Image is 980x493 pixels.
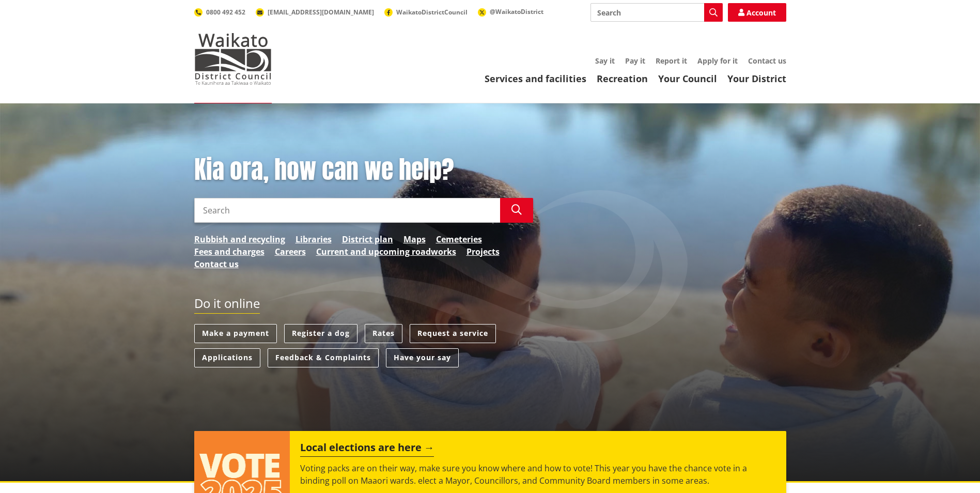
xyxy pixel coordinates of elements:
[386,348,459,367] a: Have your say
[256,8,374,17] a: [EMAIL_ADDRESS][DOMAIN_NAME]
[268,348,379,367] a: Feedback & Complaints
[490,7,543,16] span: @WaikatoDistrict
[748,56,786,66] a: Contact us
[206,8,245,17] span: 0800 492 452
[300,462,775,487] p: Voting packs are on their way, make sure you know where and how to vote! This year you have the c...
[485,72,586,85] a: Services and facilities
[342,233,393,245] a: District plan
[656,56,687,66] a: Report it
[625,56,645,66] a: Pay it
[194,258,239,270] a: Contact us
[727,72,786,85] a: Your District
[275,245,306,258] a: Careers
[728,3,786,22] a: Account
[478,7,543,16] a: @WaikatoDistrict
[194,8,245,17] a: 0800 492 452
[365,324,402,343] a: Rates
[194,348,260,367] a: Applications
[194,233,285,245] a: Rubbish and recycling
[595,56,615,66] a: Say it
[194,245,265,258] a: Fees and charges
[384,8,468,17] a: WaikatoDistrictCouncil
[194,155,533,185] h1: Kia ora, how can we help?
[396,8,468,17] span: WaikatoDistrictCouncil
[403,233,426,245] a: Maps
[697,56,738,66] a: Apply for it
[295,233,332,245] a: Libraries
[284,324,357,343] a: Register a dog
[194,324,277,343] a: Make a payment
[466,245,500,258] a: Projects
[410,324,496,343] a: Request a service
[590,3,723,22] input: Search input
[194,296,260,314] h2: Do it online
[300,441,434,457] h2: Local elections are here
[658,72,717,85] a: Your Council
[268,8,374,17] span: [EMAIL_ADDRESS][DOMAIN_NAME]
[316,245,456,258] a: Current and upcoming roadworks
[194,33,272,85] img: Waikato District Council - Te Kaunihera aa Takiwaa o Waikato
[436,233,482,245] a: Cemeteries
[597,72,648,85] a: Recreation
[194,198,500,223] input: Search input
